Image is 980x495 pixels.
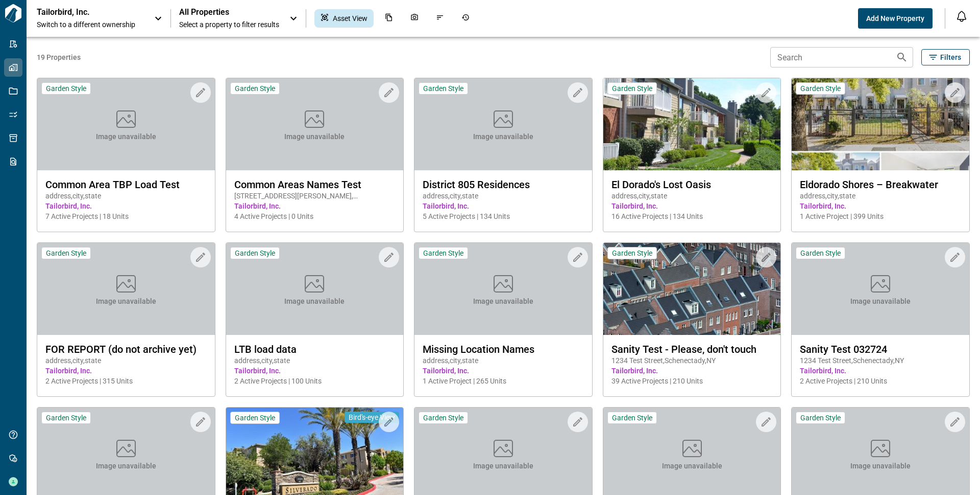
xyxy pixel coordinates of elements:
[349,413,395,422] span: Bird's-eye View
[611,376,773,386] span: 39 Active Projects | 210 Units
[455,9,476,28] div: Job History
[234,211,396,221] span: 4 Active Projects | 0 Units
[892,47,912,67] button: Search properties
[611,343,773,355] span: Sanity Test - Please, don't touch
[612,413,652,422] span: Garden Style
[235,249,275,258] span: Garden Style
[45,178,207,191] span: Common Area TBP Load Test
[234,201,396,211] span: Tailorbird, Inc.
[234,355,396,366] span: address , city , state
[379,9,399,28] div: Documents
[612,249,652,258] span: Garden Style
[800,178,961,191] span: Eldorado Shores – Breakwater
[45,366,207,376] span: Tailorbird, Inc.
[179,7,279,17] span: All Properties
[235,413,275,422] span: Garden Style
[46,249,86,258] span: Garden Style
[423,413,463,422] span: Garden Style
[423,343,584,355] span: Missing Location Names
[850,461,911,471] span: Image unavailable
[423,355,584,366] span: address , city , state
[37,52,766,62] span: 19 Properties
[603,78,781,170] img: property-asset
[45,191,207,201] span: address , city , state
[96,131,156,142] span: Image unavailable
[866,13,924,24] span: Add New Property
[611,211,773,221] span: 16 Active Projects | 134 Units
[473,131,533,142] span: Image unavailable
[603,243,781,335] img: property-asset
[850,296,911,306] span: Image unavailable
[800,249,841,258] span: Garden Style
[611,201,773,211] span: Tailorbird, Inc.
[423,366,584,376] span: Tailorbird, Inc.
[423,211,584,221] span: 5 Active Projects | 134 Units
[45,355,207,366] span: address , city , state
[423,376,584,386] span: 1 Active Project | 265 Units
[953,8,970,25] button: Open notification feed
[45,343,207,355] span: FOR REPORT (do not archive yet)
[423,191,584,201] span: address , city , state
[284,296,345,306] span: Image unavailable
[234,178,396,191] span: Common Areas Names Test
[940,52,961,62] span: Filters
[284,131,345,142] span: Image unavailable
[234,366,396,376] span: Tailorbird, Inc.
[404,9,425,28] div: Photos
[800,191,961,201] span: address , city , state
[611,191,773,201] span: address , city , state
[858,8,933,29] button: Add New Property
[611,366,773,376] span: Tailorbird, Inc.
[333,13,367,24] span: Asset View
[800,413,841,422] span: Garden Style
[800,211,961,221] span: 1 Active Project | 399 Units
[179,19,279,30] span: Select a property to filter results
[611,178,773,191] span: El Dorado's Lost Oasis
[473,461,533,471] span: Image unavailable
[45,211,207,221] span: 7 Active Projects | 18 Units
[423,84,463,93] span: Garden Style
[430,9,450,28] div: Issues & Info
[234,191,396,201] span: [STREET_ADDRESS][PERSON_NAME] , [GEOGRAPHIC_DATA] , NJ
[46,84,86,93] span: Garden Style
[612,84,652,93] span: Garden Style
[37,19,144,30] span: Switch to a different ownership
[46,413,86,422] span: Garden Style
[96,296,156,306] span: Image unavailable
[921,49,970,65] button: Filters
[235,84,275,93] span: Garden Style
[314,9,374,28] div: Asset View
[800,376,961,386] span: 2 Active Projects | 210 Units
[800,84,841,93] span: Garden Style
[45,376,207,386] span: 2 Active Projects | 315 Units
[611,355,773,366] span: 1234 Test Street , Schenectady , NY
[234,343,396,355] span: LTB load data
[423,249,463,258] span: Garden Style
[800,201,961,211] span: Tailorbird, Inc.
[800,366,961,376] span: Tailorbird, Inc.
[37,7,129,17] p: Tailorbird, Inc.
[800,343,961,355] span: Sanity Test 032724
[423,201,584,211] span: Tailorbird, Inc.
[234,376,396,386] span: 2 Active Projects | 100 Units
[473,296,533,306] span: Image unavailable
[96,461,156,471] span: Image unavailable
[423,178,584,191] span: District 805 Residences
[662,461,722,471] span: Image unavailable
[45,201,207,211] span: Tailorbird, Inc.
[792,78,969,170] img: property-asset
[800,355,961,366] span: 1234 Test Street , Schenectady , NY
